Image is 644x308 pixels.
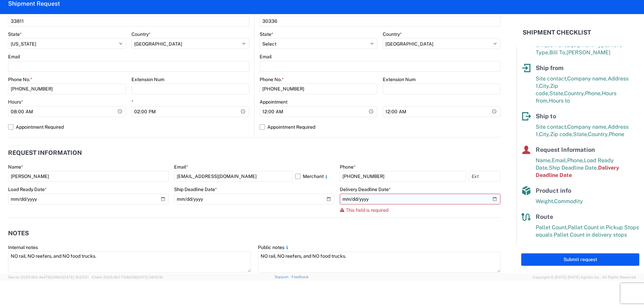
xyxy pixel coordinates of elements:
[295,171,335,182] label: Merchant
[588,131,609,137] span: Country,
[8,122,249,132] label: Appointment Required
[8,230,29,237] h2: Notes
[564,90,585,97] span: Country,
[609,131,624,137] span: Phone
[536,224,639,238] span: Pallet Count in Pickup Stops equals Pallet Count in delivery stops
[346,207,388,213] span: This field is required
[585,90,602,97] span: Phone,
[8,244,38,250] label: Internal notes
[549,90,564,97] span: State,
[275,275,291,279] a: Support
[550,131,573,137] span: Zip code,
[131,76,164,82] label: Extension Num
[536,113,556,120] span: Ship to
[8,164,23,170] label: Name
[8,54,20,60] label: Email
[8,186,47,192] label: Load Ready Date
[536,64,563,71] span: Ship from
[174,164,188,170] label: Email
[567,157,584,164] span: Phone,
[552,157,567,164] span: Email,
[260,76,284,82] label: Phone No.
[469,171,500,182] input: Ext
[8,149,82,156] h2: Request Information
[340,164,356,170] label: Phone
[533,274,636,280] span: Copyright © [DATE]-[DATE] Agistix Inc., All Rights Reserved
[549,98,570,104] span: Hours to
[62,275,89,279] span: [DATE] 10:23:21
[539,83,550,89] span: City,
[536,146,595,153] span: Request Information
[260,54,272,60] label: Email
[549,165,598,171] span: Ship Deadline Date,
[131,31,151,37] label: Country
[536,124,567,130] span: Site contact,
[521,253,639,266] button: Submit request
[554,198,583,204] span: Commodity
[573,131,588,137] span: State,
[567,49,610,56] span: [PERSON_NAME]
[536,198,554,204] span: Weight,
[536,157,552,164] span: Name,
[8,275,89,279] span: Server: 2025.18.0-4e47823f9d1
[536,224,568,231] span: Pallet Count,
[340,186,391,192] label: Delivery Deadline Date
[260,31,273,37] label: State
[549,49,567,56] span: Bill To,
[258,244,290,250] label: Public notes
[536,75,567,82] span: Site contact,
[8,76,32,82] label: Phone No.
[137,275,163,279] span: [DATE] 08:10:16
[8,31,22,37] label: State
[92,275,163,279] span: Client: 2025.18.0-7346316
[260,99,287,105] label: Appointment
[567,124,608,130] span: Company name,
[260,122,500,132] label: Appointment Required
[291,275,309,279] a: Feedback
[523,28,591,37] h2: Shipment Checklist
[8,99,23,105] label: Hours
[383,76,416,82] label: Extension Num
[567,75,608,82] span: Company name,
[536,213,553,220] span: Route
[383,31,402,37] label: Country
[536,187,571,194] span: Product info
[174,186,217,192] label: Ship Deadline Date
[539,131,550,137] span: City,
